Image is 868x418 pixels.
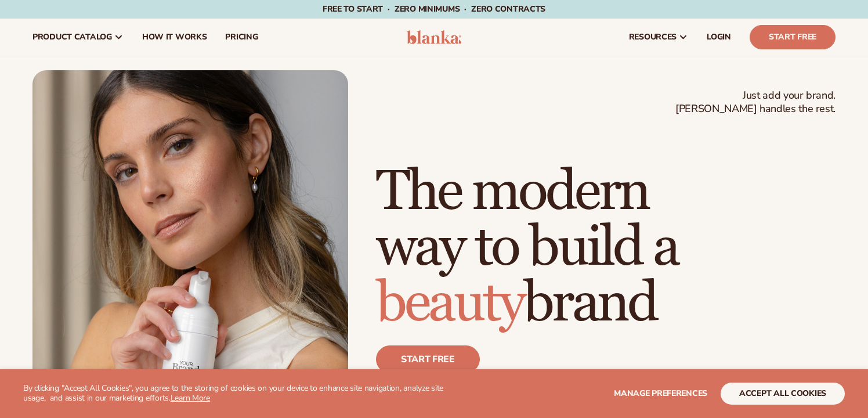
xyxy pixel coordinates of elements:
[376,345,480,373] a: Start free
[721,383,845,405] button: accept all cookies
[707,33,731,42] span: LOGIN
[133,19,216,56] a: How It Works
[675,89,836,116] span: Just add your brand. [PERSON_NAME] handles the rest.
[376,269,523,337] span: beauty
[32,33,112,42] span: product catalog
[23,19,133,56] a: product catalog
[23,384,467,403] p: By clicking "Accept All Cookies", you agree to the storing of cookies on your device to enhance s...
[614,388,707,399] span: Manage preferences
[323,3,545,15] span: Free to start · ZERO minimums · ZERO contracts
[225,33,258,42] span: pricing
[614,383,707,405] button: Manage preferences
[142,33,207,42] span: How It Works
[620,19,697,56] a: resources
[376,164,836,331] h1: The modern way to build a brand
[629,33,677,42] span: resources
[697,19,740,56] a: LOGIN
[407,30,462,44] img: logo
[216,19,267,56] a: pricing
[171,392,210,403] a: Learn More
[750,25,836,49] a: Start Free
